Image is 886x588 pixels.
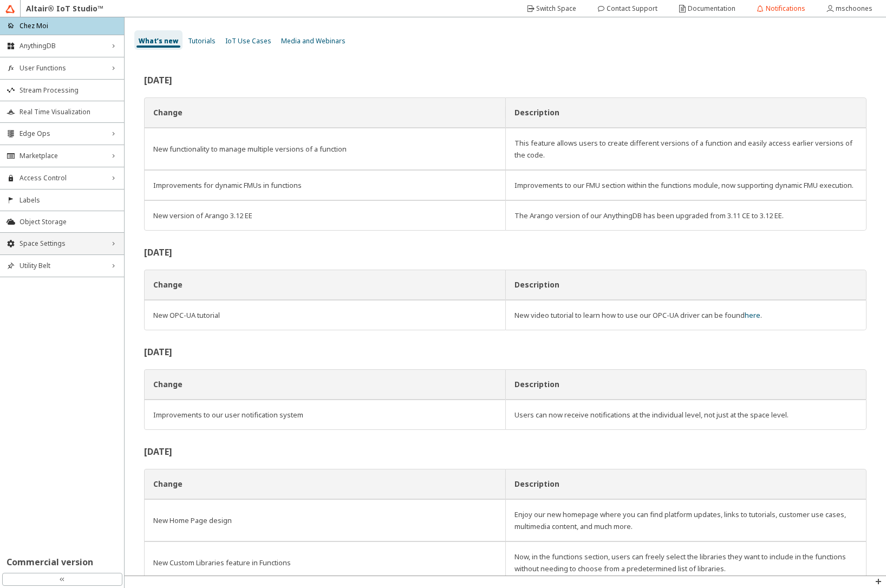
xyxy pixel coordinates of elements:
[19,262,105,270] span: Utility Belt
[514,551,857,574] div: Now, in the functions section, users can freely select the libraries they want to include in the ...
[144,76,867,84] h2: [DATE]
[144,469,505,499] th: Change
[281,36,346,45] span: Media and Webinars
[514,179,857,191] div: Improvements to our FMU section within the functions module, now supporting dynamic FMU execution.
[153,514,497,526] div: New Home Page design
[153,179,497,191] div: Improvements for dynamic FMUs in functions
[19,86,118,95] span: Stream Processing
[745,310,760,320] a: here
[19,239,105,248] span: Space Settings
[19,21,48,30] p: Chez Moi
[225,36,271,45] span: IoT Use Cases
[19,196,118,205] span: Labels
[19,42,105,50] span: AnythingDB
[144,348,867,356] h2: [DATE]
[144,248,867,257] h2: [DATE]
[139,36,178,45] span: What’s new
[144,369,505,400] th: Change
[19,129,105,138] span: Edge Ops
[153,309,497,321] div: New OPC-UA tutorial
[505,97,867,128] th: Description
[19,174,105,182] span: Access Control
[19,218,118,226] span: Object Storage
[505,270,867,300] th: Description
[514,409,857,421] div: Users can now receive notifications at the individual level, not just at the space level.
[144,97,505,128] th: Change
[19,64,105,73] span: User Functions
[153,143,497,155] div: New functionality to manage multiple versions of a function
[144,447,867,456] h2: [DATE]
[188,36,216,45] span: Tutorials
[153,557,497,569] div: New Custom Libraries feature in Functions
[514,137,857,161] div: This feature allows users to create different versions of a function and easily access earlier ve...
[19,108,118,116] span: Real Time Visualization
[514,210,857,221] div: The Arango version of our AnythingDB has been upgraded from 3.11 CE to 3.12 EE.
[153,210,497,221] div: New version of Arango 3.12 EE
[514,508,857,532] div: Enjoy our new homepage where you can find platform updates, links to tutorials, customer use case...
[144,270,505,300] th: Change
[153,409,497,421] div: Improvements to our user notification system
[505,469,867,499] th: Description
[19,152,105,160] span: Marketplace
[514,309,857,321] div: New video tutorial to learn how to use our OPC-UA driver can be found .
[505,369,867,400] th: Description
